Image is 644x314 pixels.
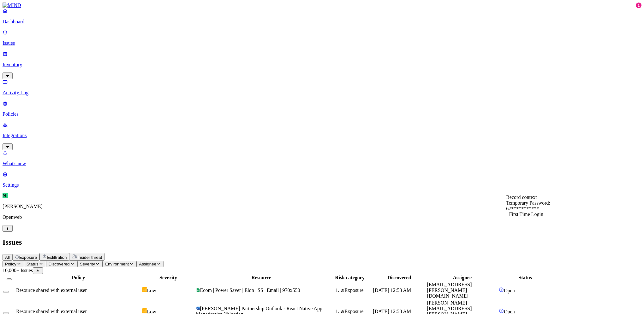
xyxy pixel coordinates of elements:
[3,111,641,117] p: Policies
[3,62,641,67] p: Inventory
[142,287,147,292] img: severity-low
[3,214,641,220] p: Openweb
[427,275,498,281] div: Assignee
[499,275,552,281] div: Status
[373,309,411,314] span: [DATE] 12:58 AM
[504,288,515,293] span: Open
[196,275,327,281] div: Resource
[3,238,641,247] h2: Issues
[77,255,102,260] span: Insider threat
[142,308,147,313] img: severity-low
[3,182,641,188] p: Settings
[3,19,641,25] p: Dashboard
[16,309,87,314] span: Resource shared with external user
[499,308,504,313] img: status-open
[3,193,8,198] span: NI
[3,312,9,314] button: Select row
[3,291,9,293] button: Select row
[3,268,33,273] span: 10,000+ Issues
[5,262,16,266] span: Policy
[200,288,300,293] span: Ecom | Power Saver | Elon | SS | Email | 970x550
[3,204,641,209] p: [PERSON_NAME]
[3,40,641,46] p: Issues
[328,275,372,281] div: Risk category
[16,288,87,293] span: Resource shared with external user
[147,288,156,293] span: Low
[3,3,21,8] img: MIND
[142,275,195,281] div: Severity
[27,262,39,266] span: Status
[341,288,372,293] div: Exposure
[499,287,504,292] img: status-open
[373,288,411,293] span: [DATE] 12:58 AM
[49,262,70,266] span: Discovered
[47,255,67,260] span: Exfiltration
[16,275,141,281] div: Policy
[7,278,12,280] button: Select all
[3,161,641,166] p: What's new
[3,90,641,96] p: Activity Log
[373,275,426,281] div: Discovered
[196,306,200,310] img: microsoft-word
[139,262,156,266] span: Assignee
[506,195,550,200] div: Record context
[5,255,10,260] span: All
[19,255,37,260] span: Exposure
[105,262,129,266] span: Environment
[80,262,95,266] span: Severity
[636,3,641,8] div: 1
[3,133,641,138] p: Integrations
[196,288,200,292] img: google-sheets
[427,282,472,299] span: [EMAIL_ADDRESS][PERSON_NAME][DOMAIN_NAME]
